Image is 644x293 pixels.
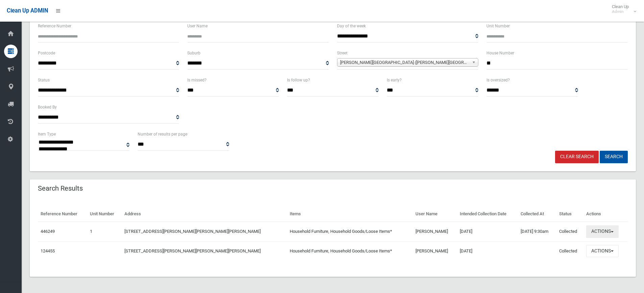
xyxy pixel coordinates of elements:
a: 446249 [41,229,55,234]
td: Household Furniture, Household Goods/Loose Items* [287,222,413,241]
label: Is follow up? [287,76,310,84]
td: [PERSON_NAME] [413,222,457,241]
a: [STREET_ADDRESS][PERSON_NAME][PERSON_NAME][PERSON_NAME] [124,248,261,253]
th: Address [122,206,287,222]
label: Booked By [38,103,57,111]
td: Collected [556,222,583,241]
td: 1 [87,222,122,241]
label: Is oversized? [486,76,510,84]
td: Collected [556,241,583,261]
label: Unit Number [486,22,510,30]
th: User Name [413,206,457,222]
label: Is early? [387,76,402,84]
button: Actions [586,245,619,258]
button: Search [600,151,628,163]
label: Status [38,76,50,84]
th: Collected At [518,206,556,222]
label: Postcode [38,49,55,57]
th: Intended Collection Date [457,206,518,222]
small: Admin [612,9,629,14]
label: House Number [486,49,514,57]
span: Clean Up [609,4,636,14]
a: Clear Search [555,151,599,163]
td: [DATE] [457,241,518,261]
span: Clean Up ADMIN [7,7,48,14]
button: Actions [586,225,619,238]
a: 124455 [41,248,55,253]
th: Status [556,206,583,222]
th: Actions [583,206,628,222]
span: [PERSON_NAME][GEOGRAPHIC_DATA] ([PERSON_NAME][GEOGRAPHIC_DATA][PERSON_NAME]) [340,58,469,67]
label: Item Type [38,130,56,138]
label: Suburb [187,49,200,57]
th: Unit Number [87,206,122,222]
th: Items [287,206,413,222]
a: [STREET_ADDRESS][PERSON_NAME][PERSON_NAME][PERSON_NAME] [124,229,261,234]
label: User Name [187,22,208,30]
td: [DATE] 9:30am [518,222,556,241]
label: Is missed? [187,76,207,84]
label: Day of the week [337,22,366,30]
td: [DATE] [457,222,518,241]
label: Street [337,49,348,57]
label: Number of results per page [138,130,187,138]
td: [PERSON_NAME] [413,241,457,261]
th: Reference Number [38,206,87,222]
td: Household Furniture, Household Goods/Loose Items* [287,241,413,261]
header: Search Results [30,182,91,195]
label: Reference Number [38,22,71,30]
